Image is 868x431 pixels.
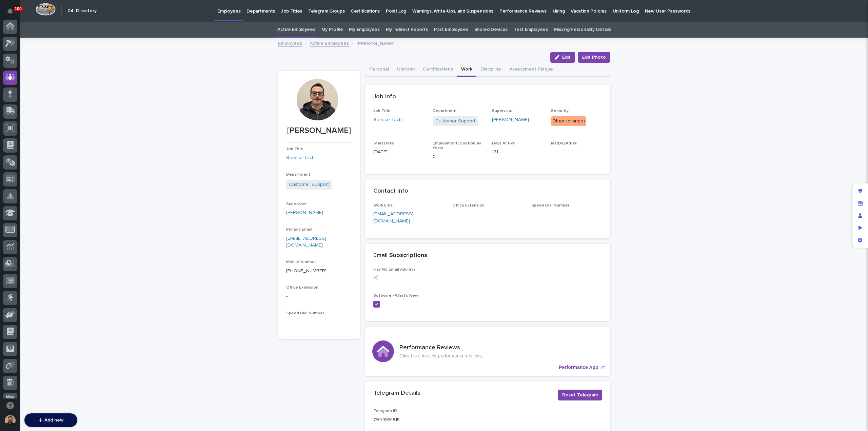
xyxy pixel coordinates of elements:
button: Uniform [393,63,419,77]
span: Department [286,173,310,177]
p: - [286,318,352,326]
button: Personal [365,63,393,77]
p: [PERSON_NAME] [356,39,394,47]
h2: Telegram Details [373,390,420,397]
button: Discipline [476,63,505,77]
a: [PERSON_NAME] [492,116,529,123]
div: Edit layout [854,185,866,197]
a: Shared Devices [474,22,508,38]
div: Other (orange) [551,116,586,126]
span: Office Extension [452,203,485,208]
p: 121 [492,149,543,156]
a: Active Employees [310,39,349,47]
span: Mobile Number [286,260,316,264]
button: Certifications [419,63,457,77]
span: Days At PWI [492,141,515,145]
span: Primary Email [286,228,312,232]
p: Performance App [559,365,598,370]
span: Has No Email Address [373,268,416,272]
span: Speed Dial Number [531,203,569,208]
span: Job Title [373,109,391,113]
a: My Profile [321,22,343,38]
a: Customer Support [289,181,329,188]
button: Edit [550,52,575,63]
img: Workspace Logo [36,3,56,16]
h3: Performance Reviews [399,344,483,352]
a: [PHONE_NUMBER] [286,269,327,273]
button: Add new [24,413,77,427]
button: users-avatar [3,413,17,428]
h2: Job Info [373,93,396,101]
a: [PERSON_NAME] [286,209,323,216]
span: Office Extension [286,286,318,290]
span: Department [433,109,457,113]
span: Employment Duration As Years [433,141,481,150]
span: Reset Telegram [562,392,598,398]
p: - [551,149,602,156]
button: Reset Telegram [558,390,602,400]
a: My Indirect Reports [386,22,428,38]
a: Test Employees [514,22,548,38]
div: Manage fields and data [854,197,866,210]
a: Past Employees [434,22,468,38]
p: 7944591815 [373,416,400,424]
h2: Contact Info [373,188,408,195]
span: Job Title [286,147,303,151]
a: [EMAIL_ADDRESS][DOMAIN_NAME] [286,236,326,248]
button: Assessment Plaque [505,63,557,77]
a: Performance App [365,327,610,376]
span: Work Email [373,203,395,208]
p: - [531,211,602,218]
div: Manage users [854,210,866,222]
span: Supervisor [286,202,307,206]
div: App settings [854,234,866,246]
a: Active Employees [277,22,315,38]
p: [PERSON_NAME] [286,126,352,136]
p: - [452,211,523,218]
span: Start Date [373,141,394,145]
a: Customer Support [435,118,475,125]
span: Edit [562,55,571,60]
span: Seniority [551,109,569,113]
span: Supervisor [492,109,513,113]
div: Preview as [854,222,866,234]
a: Service Tech [286,154,315,161]
button: Notifications [3,4,17,18]
button: Edit Photo [578,52,610,63]
a: [EMAIL_ADDRESS][DOMAIN_NAME] [373,212,413,223]
a: Missing Personality Details [554,22,611,38]
div: Notifications100 [8,8,17,19]
span: lastDayAtPWI [551,141,577,145]
button: Open support chat [3,398,17,413]
span: Edit Photo [582,54,606,61]
button: Work [457,63,476,77]
a: My Employees [349,22,379,38]
a: Service Tech [373,116,402,123]
span: Telegram ID [373,409,397,413]
p: [DATE] [373,149,425,156]
p: 0 [433,153,484,160]
p: - [286,293,352,300]
h2: 04. Directory [67,8,97,14]
p: 100 [15,6,22,11]
span: Speed Dial Number [286,311,324,315]
h2: Email Subscriptions [373,252,427,259]
p: Click here to view performance reviews. [399,353,483,359]
a: Employees [278,39,302,47]
span: Software - What's New [373,294,418,298]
